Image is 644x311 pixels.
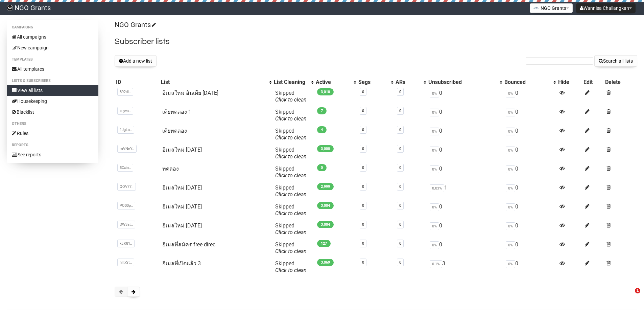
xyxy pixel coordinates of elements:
[506,128,515,135] span: 0%
[399,147,401,151] a: 0
[362,184,364,189] a: 0
[275,147,307,160] span: Skipped
[503,258,557,276] td: 0
[316,79,350,86] div: Active
[7,120,98,128] li: Others
[162,147,202,153] a: อีเมลใหม่ [DATE]
[275,184,307,198] span: Skipped
[503,201,557,220] td: 0
[427,163,503,182] td: 0
[506,184,515,192] span: 0%
[275,90,307,103] span: Skipped
[430,260,442,268] span: 0.1%
[503,106,557,125] td: 0
[362,203,364,208] a: 0
[317,164,327,171] span: 0
[317,88,334,95] span: 3,010
[503,87,557,106] td: 0
[275,203,307,217] span: Skipped
[430,90,439,97] span: 0%
[362,260,364,265] a: 0
[275,96,307,103] a: Click to clean
[582,77,604,87] th: Edit: No sort applied, sorting is disabled
[506,165,515,173] span: 0%
[7,128,98,139] a: Rules
[530,3,573,13] button: NGO Grants
[506,260,515,268] span: 0%
[117,240,135,247] span: kcK81..
[399,203,401,208] a: 0
[275,134,307,141] a: Click to clean
[430,165,439,173] span: 0%
[506,109,515,116] span: 0%
[503,239,557,258] td: 0
[399,109,401,113] a: 0
[275,115,307,122] a: Click to clean
[558,79,581,86] div: Hide
[115,55,157,67] button: Add a new list
[275,229,307,236] a: Click to clean
[7,64,98,74] a: All templates
[162,109,191,115] a: เต้ยทดลอง 1
[314,77,357,87] th: Active: No sort applied, activate to apply an ascending sort
[506,147,515,154] span: 0%
[427,144,503,163] td: 0
[117,88,133,96] span: 892dl..
[427,258,503,276] td: 3
[399,260,401,265] a: 0
[117,145,137,153] span: mVNeY..
[7,5,13,11] img: 17080ac3efa689857045ce3784bc614b
[506,90,515,97] span: 0%
[317,183,334,190] span: 2,999
[427,201,503,220] td: 0
[7,77,98,85] li: Lists & subscribers
[7,55,98,64] li: Templates
[427,125,503,144] td: 0
[7,107,98,117] a: Blacklist
[506,222,515,230] span: 0%
[115,77,160,87] th: ID: No sort applied, sorting is disabled
[399,90,401,94] a: 0
[428,79,496,86] div: Unsubscribed
[430,241,439,249] span: 0%
[117,259,134,266] span: nHxSt..
[275,210,307,217] a: Click to clean
[427,220,503,239] td: 0
[427,239,503,258] td: 0
[430,222,439,230] span: 0%
[162,128,187,134] a: เต้ยทดลอง
[317,221,334,228] span: 3,004
[430,109,439,116] span: 0%
[7,31,98,42] a: All campaigns
[503,220,557,239] td: 0
[430,128,439,135] span: 0%
[115,36,637,48] h2: Subscriber lists
[7,85,98,96] a: View all lists
[503,77,557,87] th: Bounced: No sort applied, activate to apply an ascending sort
[275,241,307,254] span: Skipped
[275,172,307,179] a: Click to clean
[117,183,136,191] span: QQV77..
[162,165,179,172] a: ทดลอง
[162,184,202,191] a: อีเมลใหม่ [DATE]
[427,182,503,201] td: 1
[576,3,636,13] button: Wannisa Chailangkan
[503,125,557,144] td: 0
[605,79,636,86] div: Delete
[275,267,307,273] a: Click to clean
[317,126,327,133] span: 4
[317,240,331,247] span: 127
[399,222,401,227] a: 0
[117,107,133,115] span: xoyva..
[358,79,387,86] div: Segs
[635,288,640,293] span: 1
[503,182,557,201] td: 0
[7,23,98,31] li: Campaigns
[399,184,401,189] a: 0
[362,128,364,132] a: 0
[533,5,539,10] img: 2.png
[506,203,515,211] span: 0%
[427,106,503,125] td: 0
[275,165,307,179] span: Skipped
[399,165,401,170] a: 0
